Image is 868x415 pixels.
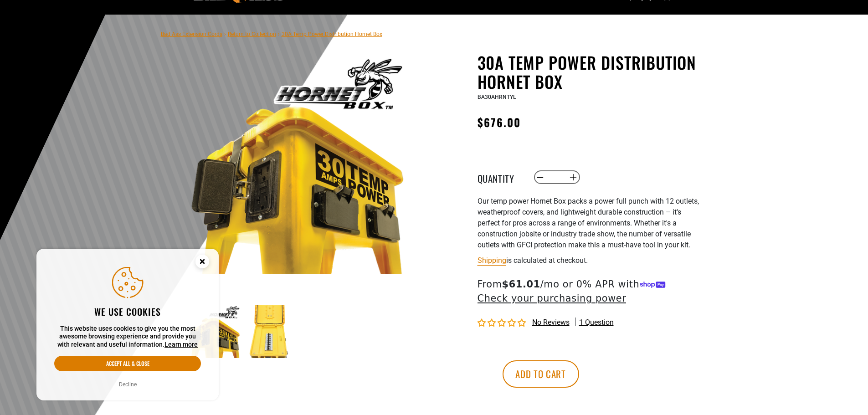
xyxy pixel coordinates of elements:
[478,319,528,328] span: 0.00 stars
[478,94,516,100] span: BA30AHRNTYL
[161,28,382,39] nav: breadcrumbs
[282,31,382,37] span: 30A Temp Power Distribution Hornet Box
[278,31,280,37] span: ›
[164,341,198,348] a: Learn more
[54,325,201,349] p: This website uses cookies to give you the most awesome browsing experience and provide you with r...
[36,249,219,401] aside: Cookie Consent
[228,31,276,37] a: Return to Collection
[478,114,521,130] span: $676.00
[579,318,614,328] span: 1 question
[224,31,226,37] span: ›
[478,254,701,266] div: is calculated at checkout.
[161,31,222,37] a: Bad Ass Extension Cords
[478,171,523,183] label: Quantity
[478,197,699,249] span: Our temp power Hornet Box packs a power full punch with 12 outlets, weatherproof covers, and ligh...
[478,256,506,265] a: Shipping
[478,53,701,91] h1: 30A Temp Power Distribution Hornet Box
[503,360,579,388] button: Add to cart
[116,380,139,389] button: Decline
[54,356,201,371] button: Accept all & close
[54,306,201,318] h2: We use cookies
[532,318,570,327] span: No reviews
